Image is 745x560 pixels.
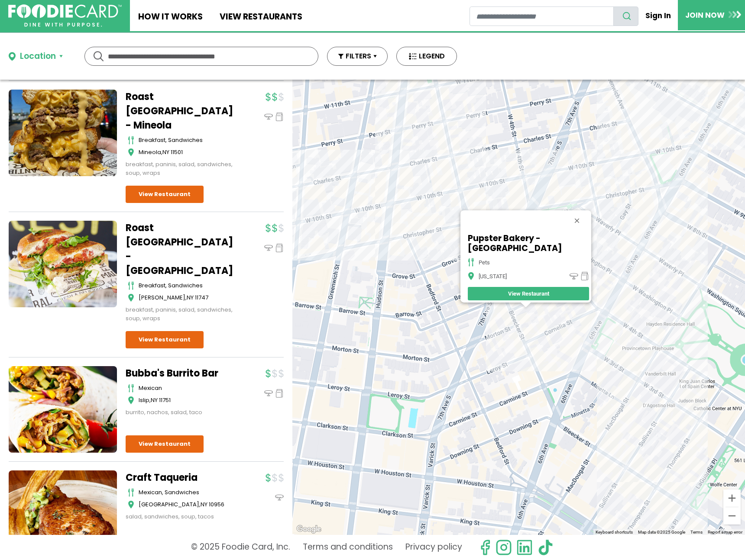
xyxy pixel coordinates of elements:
[570,272,578,280] img: dinein_icon.png
[128,488,134,497] img: cutlery_icon.svg
[126,160,234,177] div: breakfast, paninis, salad, sandwiches, soup, wraps
[275,113,284,121] img: pickup_icon.svg
[264,244,273,252] img: dinein_icon.svg
[405,539,462,556] a: Privacy policy
[128,384,134,393] img: cutlery_icon.svg
[596,529,633,535] button: Keyboard shortcuts
[139,396,149,404] span: Islip
[191,539,290,556] p: © 2025 Foodie Card, Inc.
[128,281,134,290] img: cutlery_icon.svg
[126,408,234,417] div: burrito, nachos, salad, taco
[128,293,134,302] img: map_icon.svg
[468,287,589,300] a: View Restaurant
[264,389,273,398] img: dinein_icon.svg
[139,500,199,509] span: [GEOGRAPHIC_DATA]
[516,539,533,556] img: linkedin.svg
[139,148,234,157] div: ,
[126,306,234,322] div: breakfast, paninis, salad, sandwiches, soup, wraps
[195,293,208,302] span: 11747
[479,273,507,280] div: [US_STATE]
[295,524,323,535] a: Open this area in Google Maps (opens a new window)
[292,80,745,535] div: Hercules Cafe
[477,539,493,556] svg: check us out on facebook
[139,293,185,302] span: [PERSON_NAME]
[159,396,171,404] span: 11751
[126,366,234,380] a: Bubba's Burrito Bar
[128,136,134,145] img: cutlery_icon.svg
[537,539,554,556] img: tiktok.svg
[468,272,474,280] img: map_icon.png
[139,136,234,145] div: breakfast, sandwiches
[275,244,284,252] img: pickup_icon.svg
[580,272,589,280] img: pickup_icon.png
[126,512,234,521] div: salad, sandwiches, soup, tacos
[209,500,224,509] span: 10956
[139,293,234,302] div: ,
[264,113,273,121] img: dinein_icon.svg
[187,293,194,302] span: NY
[295,524,323,535] img: Google
[275,389,284,398] img: pickup_icon.svg
[468,258,474,267] img: cutlery_icon.png
[139,500,234,509] div: ,
[128,396,134,405] img: map_icon.svg
[139,488,234,497] div: mexican, sandwiches
[139,384,234,393] div: mexican
[8,4,122,27] img: FoodieCard; Eat, Drink, Save, Donate
[126,331,204,348] a: View Restaurant
[139,281,234,290] div: breakfast, sandwiches
[139,396,234,405] div: ,
[128,500,134,509] img: map_icon.svg
[690,530,703,534] a: Terms
[303,539,393,556] a: Terms and conditions
[171,148,183,156] span: 11501
[470,6,614,26] input: restaurant search
[126,221,234,278] a: Roast [GEOGRAPHIC_DATA] - [GEOGRAPHIC_DATA]
[723,489,741,507] button: Zoom in
[468,233,589,253] h5: Pupster Bakery - [GEOGRAPHIC_DATA]
[9,50,63,63] button: Location
[275,493,284,502] img: dinein_icon.svg
[162,148,169,156] span: NY
[126,435,204,453] a: View Restaurant
[126,90,234,132] a: Roast [GEOGRAPHIC_DATA] - Mineola
[20,50,56,63] div: Location
[139,148,161,156] span: Mineola
[126,186,204,203] a: View Restaurant
[723,507,741,525] button: Zoom out
[126,470,234,485] a: Craft Taqueria
[567,210,587,231] button: Close
[638,530,685,534] span: Map data ©2025 Google
[201,500,207,509] span: NY
[151,396,158,404] span: NY
[327,47,388,66] button: FILTERS
[396,47,457,66] button: LEGEND
[479,259,490,266] div: pets
[638,6,678,25] a: Sign In
[128,148,134,157] img: map_icon.svg
[613,6,638,26] button: search
[708,530,742,534] a: Report a map error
